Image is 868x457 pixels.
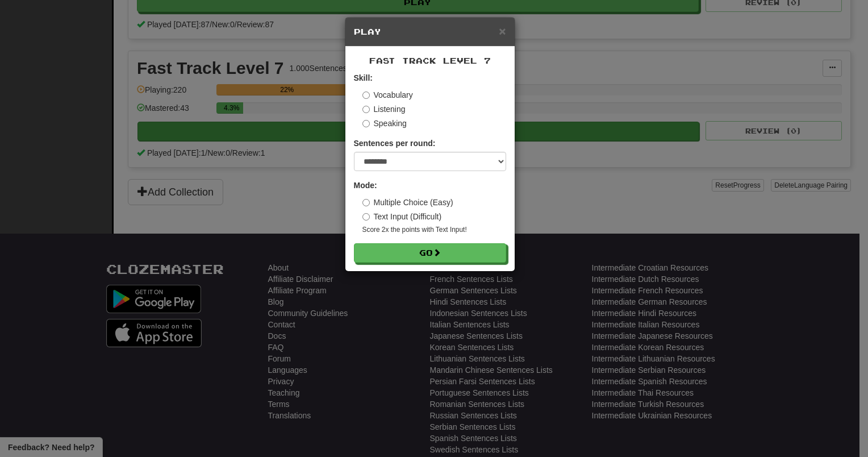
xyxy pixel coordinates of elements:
span: × [499,24,506,38]
label: Multiple Choice (Easy) [362,197,453,208]
button: Close [499,25,506,37]
input: Listening [362,106,370,113]
input: Vocabulary [362,92,370,99]
input: Speaking [362,120,370,127]
label: Text Input (Difficult) [362,211,442,222]
button: Go [354,243,506,263]
label: Vocabulary [362,89,413,101]
label: Listening [362,103,406,115]
label: Sentences per round: [354,138,436,149]
span: Fast Track Level 7 [369,56,491,65]
input: Multiple Choice (Easy) [362,199,370,206]
label: Speaking [362,118,407,129]
strong: Mode: [354,181,377,190]
strong: Skill: [354,73,373,82]
h5: Play [354,26,506,38]
input: Text Input (Difficult) [362,213,370,221]
small: Score 2x the points with Text Input ! [362,225,506,235]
